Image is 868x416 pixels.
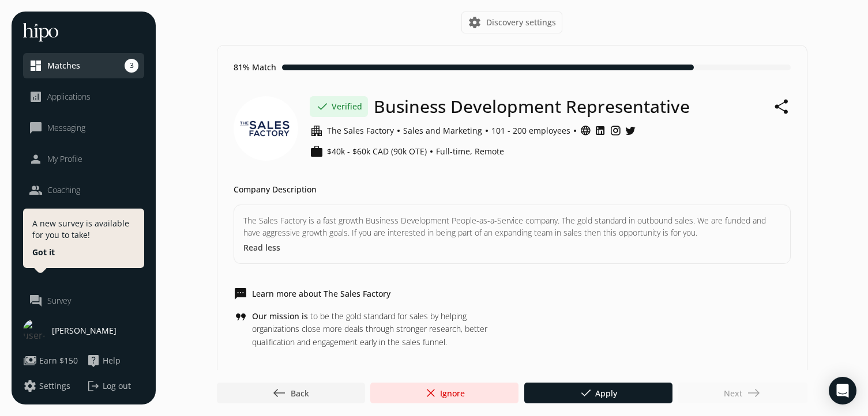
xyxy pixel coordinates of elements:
[436,146,504,157] span: Full-time, Remote
[47,184,80,196] span: Coaching
[87,379,100,393] span: logout
[327,146,427,157] span: $40k - $60k CAD (90k OTE)
[579,386,617,400] span: Apply
[52,325,117,336] span: [PERSON_NAME]
[327,125,394,137] span: The Sales Factory
[29,121,138,135] a: chat_bubble_outlineMessaging
[773,96,791,117] button: share
[234,96,298,161] img: Company logo
[403,125,482,137] span: Sales and Marketing
[23,354,78,368] button: paymentsEarn $150
[29,59,138,73] a: dashboardMatches3
[29,121,43,135] span: chat_bubble_outline
[468,16,482,29] span: settings
[234,287,247,301] span: sms
[32,218,135,241] p: A new survey is available for you to take!
[23,354,37,368] span: payments
[39,355,78,366] span: Earn $150
[272,386,309,400] span: Back
[243,241,280,254] button: Read less
[234,184,317,195] h5: Company Description
[217,383,365,403] button: westBack
[310,96,368,117] div: Verified
[87,354,121,368] button: live_helpHelp
[23,354,81,368] a: paymentsEarn $150
[29,152,138,166] a: personMy Profile
[29,59,43,73] span: dashboard
[234,310,247,324] span: format_quote
[23,379,37,393] span: settings
[461,12,562,33] button: settingsDiscovery settings
[87,354,144,368] a: live_helpHelp
[47,91,91,103] span: Applications
[23,379,70,393] button: settingsSettings
[579,386,593,400] span: done
[315,100,329,114] span: done
[39,380,70,392] span: Settings
[23,23,58,41] img: hh-logo-white
[491,125,570,137] span: 101 - 200 employees
[234,62,276,73] h5: 81% Match
[23,379,81,393] a: settingsSettings
[29,183,138,197] a: peopleCoaching
[47,122,85,134] span: Messaging
[252,311,308,322] span: Our mission is
[243,214,781,239] p: The Sales Factory is a fast growth Business Development People-as-a-Service company. The gold sta...
[32,247,55,258] button: Got it
[310,145,324,158] span: work
[103,355,121,366] span: Help
[29,183,43,197] span: people
[252,310,506,349] p: to be the gold standard for sales by helping organizations close more deals through stronger rese...
[374,96,690,117] h1: Business Development Representative
[370,383,518,403] button: closeIgnore
[524,383,672,403] button: doneApply
[272,386,286,400] span: west
[103,380,131,392] span: Log out
[47,153,82,165] span: My Profile
[125,59,138,73] span: 3
[29,294,43,308] span: question_answer
[23,319,46,342] img: user-photo
[29,294,138,308] a: question_answerSurvey
[310,124,324,138] span: apartment
[424,386,438,400] span: close
[424,386,465,400] span: Ignore
[47,295,71,307] span: Survey
[829,377,856,404] div: Open Intercom Messenger
[29,152,43,166] span: person
[29,90,138,104] a: analyticsApplications
[486,17,556,28] span: Discovery settings
[47,60,80,71] span: Matches
[87,354,100,368] span: live_help
[252,288,390,300] h5: Learn more about The Sales Factory
[87,379,144,393] button: logoutLog out
[29,90,43,104] span: analytics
